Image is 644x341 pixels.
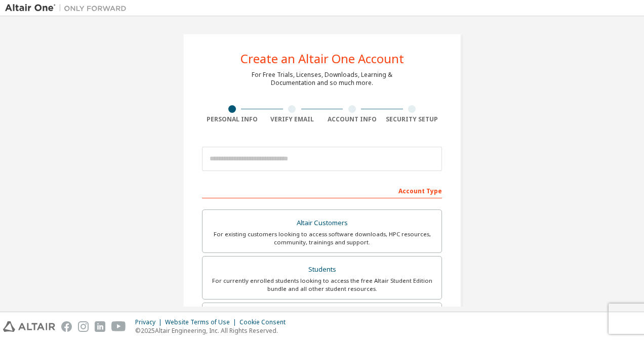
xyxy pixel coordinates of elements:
[382,115,442,123] div: Security Setup
[209,216,435,230] div: Altair Customers
[209,230,435,246] div: For existing customers looking to access software downloads, HPC resources, community, trainings ...
[135,318,165,326] div: Privacy
[262,115,323,123] div: Verify Email
[209,263,435,277] div: Students
[165,318,239,326] div: Website Terms of Use
[78,321,89,332] img: instagram.svg
[111,321,126,332] img: youtube.svg
[202,182,442,198] div: Account Type
[95,321,105,332] img: linkedin.svg
[239,318,292,326] div: Cookie Consent
[3,321,55,332] img: altair_logo.svg
[322,115,382,123] div: Account Info
[202,115,262,123] div: Personal Info
[209,277,435,293] div: For currently enrolled students looking to access the free Altair Student Edition bundle and all ...
[135,326,292,335] p: © 2025 Altair Engineering, Inc. All Rights Reserved.
[61,321,72,332] img: facebook.svg
[252,71,392,87] div: For Free Trials, Licenses, Downloads, Learning & Documentation and so much more.
[5,3,132,13] img: Altair One
[240,53,404,65] div: Create an Altair One Account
